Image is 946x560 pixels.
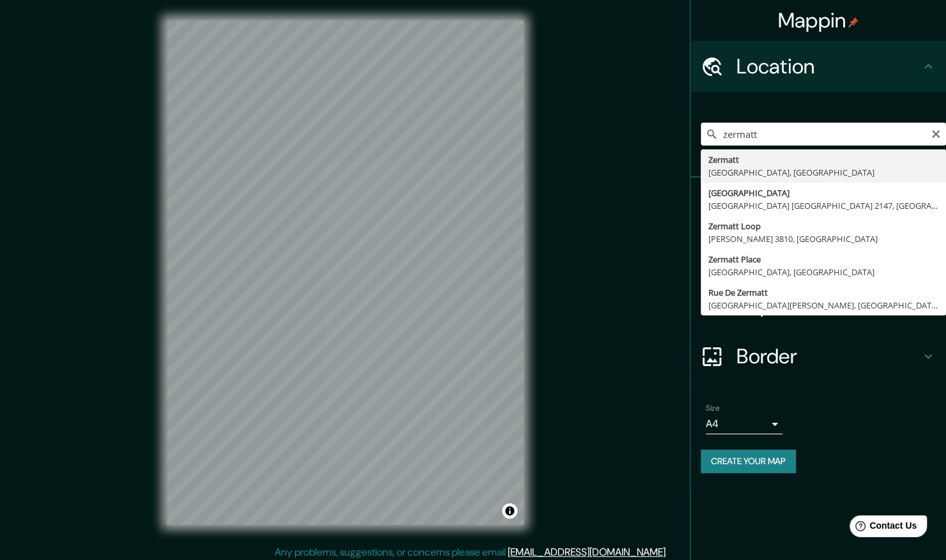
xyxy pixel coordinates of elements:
[668,545,669,560] div: .
[690,41,946,92] div: Location
[167,20,524,525] canvas: Map
[708,186,938,199] div: [GEOGRAPHIC_DATA]
[502,503,517,518] button: Toggle attribution
[708,266,938,278] div: [GEOGRAPHIC_DATA], [GEOGRAPHIC_DATA]
[832,510,932,546] iframe: Help widget launcher
[508,545,666,559] a: [EMAIL_ADDRESS][DOMAIN_NAME]
[708,153,938,166] div: Zermatt
[736,344,920,369] h4: Border
[931,127,941,139] button: Clear
[708,166,938,179] div: [GEOGRAPHIC_DATA], [GEOGRAPHIC_DATA]
[701,450,796,473] button: Create your map
[708,199,938,212] div: [GEOGRAPHIC_DATA] [GEOGRAPHIC_DATA] 2147, [GEOGRAPHIC_DATA]
[736,54,920,79] h4: Location
[690,280,946,331] div: Layout
[690,229,946,280] div: Style
[736,292,920,318] h4: Layout
[690,331,946,382] div: Border
[708,232,938,245] div: [PERSON_NAME] 3810, [GEOGRAPHIC_DATA]
[701,123,946,146] input: Pick your city or area
[706,414,782,434] div: A4
[669,545,672,560] div: .
[708,253,938,266] div: Zermatt Place
[690,178,946,229] div: Pins
[708,286,938,299] div: Rue De Zermatt
[848,17,858,27] img: pin-icon.png
[708,299,938,312] div: [GEOGRAPHIC_DATA][PERSON_NAME], [GEOGRAPHIC_DATA] J0X 1Z0, [GEOGRAPHIC_DATA]
[778,8,859,33] h4: Mappin
[706,403,719,414] label: Size
[275,545,668,560] p: Any problems, suggestions, or concerns please email .
[708,220,938,232] div: Zermatt Loop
